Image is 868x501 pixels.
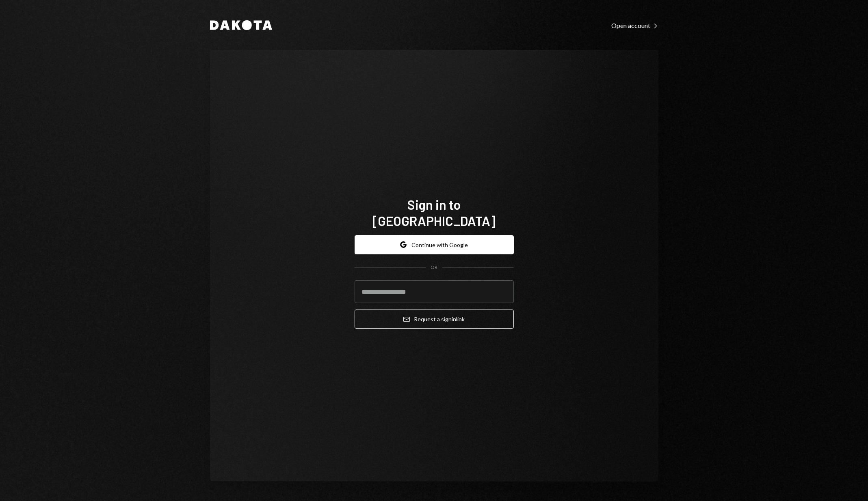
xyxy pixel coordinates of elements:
[355,196,514,229] h1: Sign in to [GEOGRAPHIC_DATA]
[431,264,437,271] div: OR
[611,22,658,30] div: Open account
[355,235,514,254] button: Continue with Google
[355,310,514,329] button: Request a signinlink
[611,21,658,30] a: Open account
